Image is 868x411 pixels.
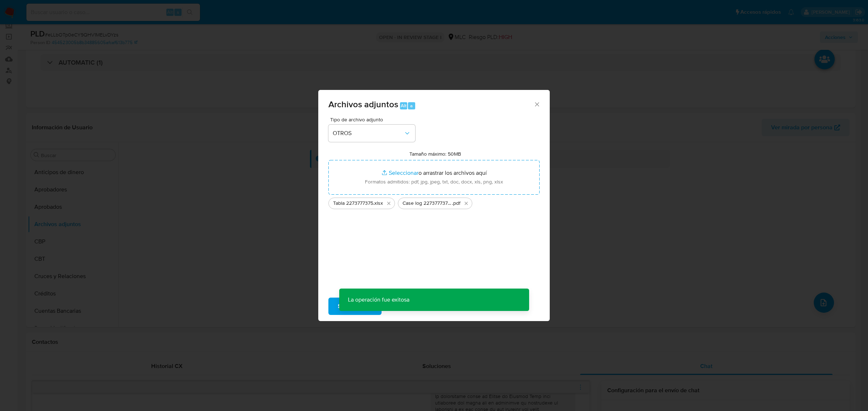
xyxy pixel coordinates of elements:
[328,125,415,142] button: OTROS
[338,298,372,314] span: Subir archivo
[401,102,407,109] span: Alt
[403,200,452,207] span: Case log 2273777375 - 14_10_2025
[410,102,413,109] span: a
[384,199,393,208] button: Eliminar Tabla 2273777375.xlsx
[330,117,417,122] span: Tipo de archivo adjunto
[339,289,418,311] p: La operación fue exitosa
[333,200,373,207] span: Tabla 2273777375
[373,200,383,207] span: .xlsx
[328,298,382,315] button: Subir archivo
[533,101,540,107] button: Cerrar
[452,200,460,207] span: .pdf
[328,195,540,209] ul: Archivos seleccionados
[462,199,471,208] button: Eliminar Case log 2273777375 - 14_10_2025.pdf
[328,98,398,111] span: Archivos adjuntos
[333,130,404,137] span: OTROS
[409,151,461,157] label: Tamaño máximo: 50MB
[394,298,417,314] span: Cancelar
